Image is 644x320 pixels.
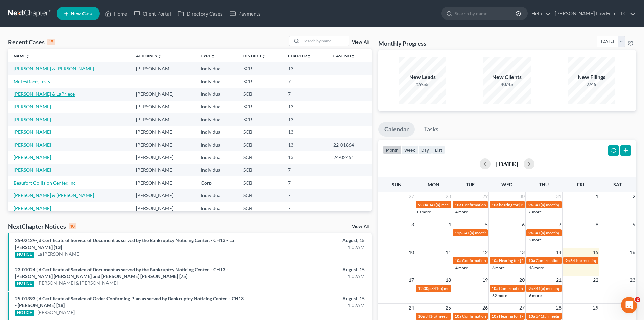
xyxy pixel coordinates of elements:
a: +18 more [527,265,544,270]
a: Districtunfold_more [243,53,266,58]
td: 22-01864 [328,138,372,151]
a: [PERSON_NAME] & [PERSON_NAME] [14,192,94,198]
i: unfold_more [158,54,162,58]
span: 10a [492,258,498,263]
td: 13 [283,113,328,126]
span: 9a [528,230,533,235]
td: [PERSON_NAME] [130,62,195,75]
a: +32 more [490,293,507,298]
a: [PERSON_NAME] [14,154,51,160]
span: 17 [408,276,415,284]
a: [PERSON_NAME] Law Firm, LLC [551,7,636,20]
td: SCB [238,202,283,214]
span: 24 [408,304,415,312]
span: 341(a) meeting for [PERSON_NAME] & [PERSON_NAME] [429,202,530,207]
span: 5 [484,220,488,229]
span: 341(a) meeting for [PERSON_NAME] [431,286,497,291]
span: 2 [632,192,636,200]
td: [PERSON_NAME] [130,189,195,202]
span: 22 [592,276,599,284]
td: [PERSON_NAME] [130,101,195,113]
span: Hearing for [PERSON_NAME] [499,314,552,319]
span: 9:30a [418,202,428,207]
td: 24-02451 [328,151,372,164]
span: New Case [71,11,93,16]
td: 7 [283,189,328,202]
span: 10a [528,314,535,319]
a: View All [352,40,369,45]
a: Directory Cases [174,7,226,20]
span: 12:30p [418,286,431,291]
span: Confirmation Hearing for [PERSON_NAME] [462,202,540,207]
td: Individual [195,138,238,151]
span: 10a [455,314,461,319]
a: 25-01393-jd Certificate of Service of Order Confirming Plan as served by Bankruptcy Noticing Cent... [15,296,244,308]
span: 28 [445,192,452,200]
div: 7/45 [568,81,615,88]
div: 15 [47,39,55,45]
span: 1 [595,192,599,200]
span: 19 [482,276,488,284]
td: Individual [195,202,238,214]
a: +6 more [527,293,542,298]
span: Confirmation Hearing for La [PERSON_NAME] [536,258,618,263]
span: Tue [466,182,475,187]
a: Case Nounfold_more [333,53,355,58]
a: [PERSON_NAME] [14,104,51,109]
a: +2 more [527,237,542,242]
td: SCB [238,62,283,75]
td: Individual [195,88,238,100]
a: +3 more [416,209,431,214]
span: 10 [408,248,415,256]
span: hearing for [PERSON_NAME] [499,202,551,207]
td: 7 [283,202,328,214]
span: 29 [482,192,488,200]
i: unfold_more [307,54,311,58]
td: Individual [195,126,238,138]
div: Recent Cases [8,38,55,46]
span: Confirmation Hearing for [PERSON_NAME] & [PERSON_NAME] [462,314,575,319]
span: 9 [632,220,636,229]
span: 27 [519,304,525,312]
td: SCB [238,75,283,88]
td: [PERSON_NAME] [130,176,195,189]
span: 10a [528,258,535,263]
span: 12p [455,230,462,235]
span: 341(a) meeting for [PERSON_NAME] [570,258,636,263]
span: 16 [629,248,636,256]
span: 15 [592,248,599,256]
span: 18 [445,276,452,284]
span: 10a [455,258,461,263]
span: 3 [411,220,415,229]
span: 10a [455,202,461,207]
a: Client Portal [130,7,174,20]
a: +4 more [453,265,468,270]
td: Individual [195,75,238,88]
h2: [DATE] [496,160,518,167]
td: [PERSON_NAME] [130,113,195,126]
td: 7 [283,88,328,100]
span: 9a [528,202,533,207]
td: 7 [283,176,328,189]
span: 2 [635,297,640,302]
button: week [401,145,418,154]
a: [PERSON_NAME] & [PERSON_NAME] [14,66,94,71]
span: 10a [492,202,498,207]
span: 27 [408,192,415,200]
td: Individual [195,189,238,202]
i: unfold_more [211,54,215,58]
span: Sat [613,182,622,187]
span: 8 [595,220,599,229]
div: 1:02AM [253,273,365,280]
i: unfold_more [351,54,355,58]
a: [PERSON_NAME] & LaPriece [14,91,75,97]
span: 14 [555,248,562,256]
span: Hearing for [PERSON_NAME] [499,258,552,263]
iframe: Intercom live chat [621,297,637,313]
a: View All [352,224,369,229]
span: 10a [492,314,498,319]
span: 30 [519,192,525,200]
td: 13 [283,62,328,75]
a: Calendar [378,122,415,137]
td: Individual [195,101,238,113]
